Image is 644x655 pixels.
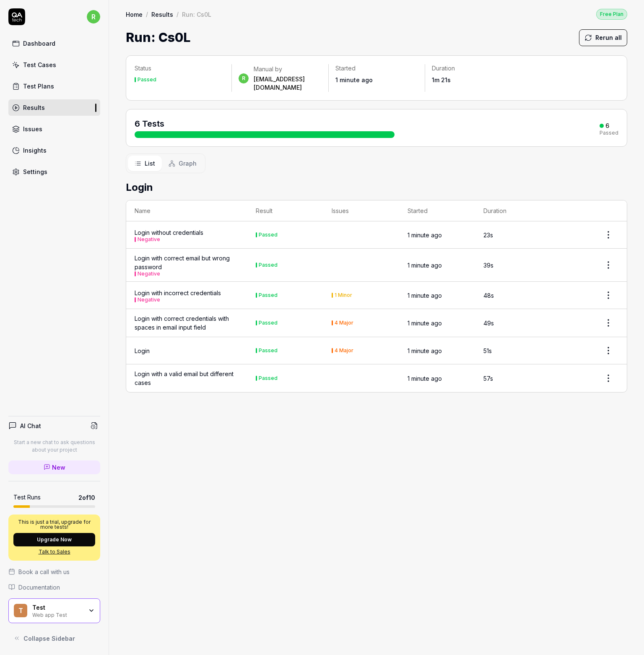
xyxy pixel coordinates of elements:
time: 1m 21s [432,76,451,83]
time: 1 minute ago [408,347,442,354]
div: Free Plan [596,9,627,20]
a: Home [126,10,143,18]
h5: Test Runs [13,494,41,501]
div: Passed [259,232,278,237]
th: Issues [323,200,399,221]
div: 4 Major [335,320,353,325]
a: Dashboard [8,35,100,52]
a: Login with a valid email but different cases [135,369,239,387]
div: 6 [605,122,609,130]
p: Started [335,64,418,73]
h4: AI Chat [20,421,41,430]
time: 1 minute ago [408,375,442,382]
span: r [87,10,100,23]
span: r [239,73,249,83]
a: Login without credentialsNegative [135,228,203,242]
div: / [146,10,148,18]
span: New [52,463,65,472]
a: Results [151,10,173,18]
time: 49s [483,320,494,327]
div: Web app Test [32,611,83,618]
h2: Login [126,180,627,195]
a: Documentation [8,583,100,592]
div: Login with incorrect credentials [135,289,221,302]
time: 1 minute ago [408,262,442,269]
th: Duration [475,200,551,221]
span: 6 Tests [135,119,164,129]
div: Passed [259,263,278,268]
div: Results [23,103,45,112]
a: Settings [8,164,100,180]
div: Passed [138,77,156,82]
p: This is just a trial, upgrade for more tests! [13,520,95,530]
time: 51s [483,347,492,354]
div: Insights [23,146,47,155]
a: Login with incorrect credentialsNegative [135,289,221,302]
a: Login with correct email but wrong passwordNegative [135,254,239,276]
div: Passed [259,293,278,298]
div: [EMAIL_ADDRESS][DOMAIN_NAME] [254,75,322,92]
div: Issues [23,125,42,133]
div: Passed [600,130,618,135]
span: 2 of 10 [78,493,95,502]
time: 1 minute ago [408,320,442,327]
div: Login with correct email but wrong password [135,254,239,276]
div: Passed [259,376,278,381]
span: Book a call with us [18,567,70,576]
time: 23s [483,231,493,239]
div: Test [32,604,83,611]
button: Collapse Sidebar [8,630,100,647]
th: Name [126,200,247,221]
div: 4 Major [335,348,353,353]
span: Collapse Sidebar [23,634,75,643]
time: 39s [483,262,493,269]
th: Started [399,200,475,221]
a: Login [135,346,150,355]
a: New [8,460,100,474]
h1: Run: Cs0L [126,28,190,47]
button: Negative [138,237,160,242]
a: Login with correct credentials with spaces in email input field [135,314,239,332]
div: Settings [23,167,47,176]
div: Run: Cs0L [182,10,211,18]
button: Free Plan [596,8,627,20]
time: 57s [483,375,493,382]
div: / [177,10,179,18]
time: 48s [483,292,494,299]
div: Manual by [254,65,322,73]
a: Insights [8,142,100,159]
div: Dashboard [23,39,55,48]
button: Rerun all [579,29,627,46]
div: Passed [259,348,278,353]
time: 1 minute ago [335,76,373,83]
button: List [128,156,162,171]
button: Upgrade Now [13,533,95,546]
p: Start a new chat to ask questions about your project [8,439,100,454]
time: 1 minute ago [408,292,442,299]
a: Issues [8,121,100,137]
span: Graph [179,159,197,168]
div: 1 Minor [335,293,352,298]
div: Login without credentials [135,228,203,242]
span: Documentation [18,583,60,592]
th: Result [247,200,323,221]
button: TTestWeb app Test [8,598,100,624]
button: Graph [162,156,203,171]
a: Results [8,99,100,116]
span: List [145,159,155,168]
div: Test Plans [23,82,54,91]
span: T [14,604,27,617]
button: r [87,8,100,25]
div: Test Cases [23,60,56,69]
a: Test Cases [8,57,100,73]
a: Talk to Sales [13,548,95,556]
p: Status [135,64,225,73]
time: 1 minute ago [408,231,442,239]
p: Duration [432,64,515,73]
div: Passed [259,320,278,325]
button: Negative [138,297,160,302]
a: Book a call with us [8,567,100,576]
